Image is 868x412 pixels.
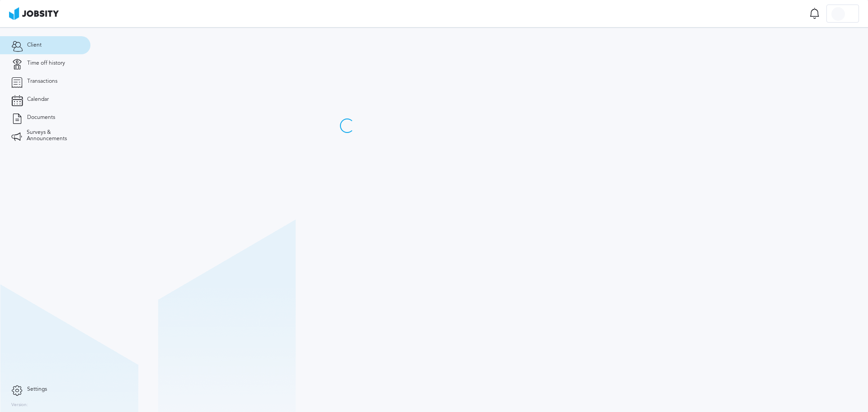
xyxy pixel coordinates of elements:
[27,60,65,66] span: Time off history
[27,42,42,48] span: Client
[27,78,57,85] span: Transactions
[11,403,28,408] label: Version:
[27,114,55,121] span: Documents
[27,129,79,142] span: Surveys & Announcements
[27,96,49,103] span: Calendar
[9,7,59,20] img: ab4bad089aa723f57921c736e9817d99.png
[27,386,47,393] span: Settings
